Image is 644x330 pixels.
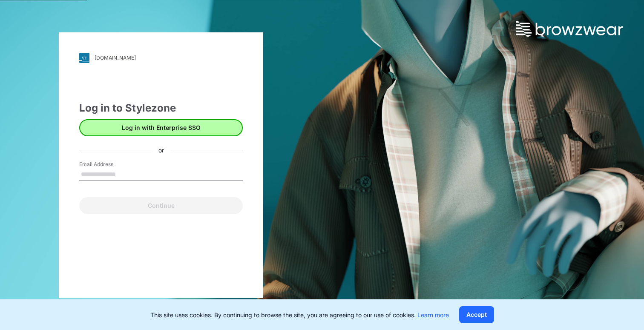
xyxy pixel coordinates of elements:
[417,311,449,319] a: Learn more
[79,53,89,63] img: svg+xml;base64,PHN2ZyB3aWR0aD0iMjgiIGhlaWdodD0iMjgiIHZpZXdCb3g9IjAgMCAyOCAyOCIgZmlsbD0ibm9uZSIgeG...
[516,21,623,37] img: browzwear-logo.73288ffb.svg
[79,161,139,168] label: Email Address
[79,119,243,136] button: Log in with Enterprise SSO
[79,100,243,116] div: Log in to Stylezone
[95,55,136,61] div: [DOMAIN_NAME]
[152,146,171,155] div: or
[79,53,243,63] a: [DOMAIN_NAME]
[150,310,449,319] p: This site uses cookies. By continuing to browse the site, you are agreeing to our use of cookies.
[459,306,494,323] button: Accept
